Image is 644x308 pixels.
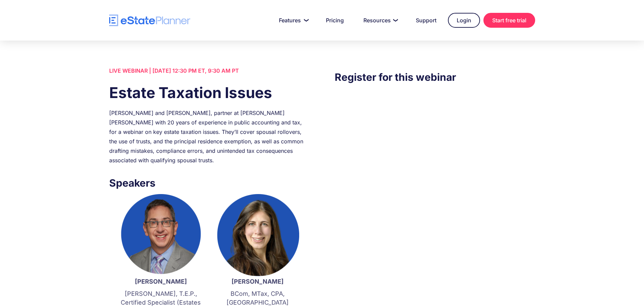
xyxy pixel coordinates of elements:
[109,15,190,26] a: home
[109,82,309,103] h1: Estate Taxation Issues
[271,14,314,27] a: Features
[109,175,309,191] h3: Speakers
[135,278,187,285] strong: [PERSON_NAME]
[483,13,535,28] a: Start free trial
[355,14,404,27] a: Resources
[335,98,535,213] iframe: Form 0
[318,14,352,27] a: Pricing
[109,108,309,165] div: [PERSON_NAME] and [PERSON_NAME], partner at [PERSON_NAME] [PERSON_NAME] with 20 years of experien...
[448,13,480,28] a: Login
[216,289,299,307] p: BCom, MTax, CPA, [GEOGRAPHIC_DATA]
[232,278,284,285] strong: [PERSON_NAME]
[408,14,445,27] a: Support
[109,66,309,75] div: LIVE WEBINAR | [DATE] 12:30 PM ET, 9:30 AM PT
[335,69,535,85] h3: Register for this webinar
